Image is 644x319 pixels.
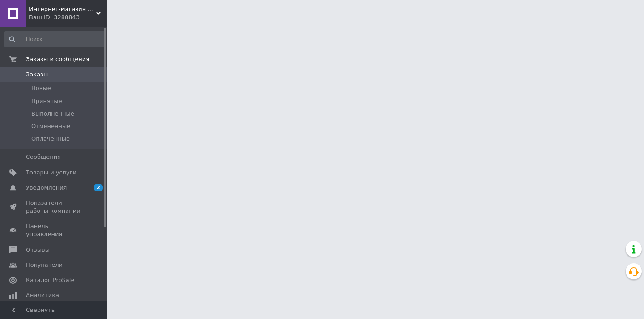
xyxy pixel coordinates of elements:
[29,13,107,21] div: Ваш ID: 3288843
[29,5,96,13] span: Интернет-магазин Роял Кофе Лидер Продаж кофе и чая оптом и в розницу
[26,246,50,254] span: Отзывы
[26,261,63,269] span: Покупатели
[31,135,70,143] span: Оплаченные
[4,31,105,47] input: Поиск
[26,291,59,299] span: Аналитика
[26,70,48,79] span: Заказы
[26,55,89,63] span: Заказы и сообщения
[31,110,74,118] span: Выполненные
[26,199,83,215] span: Показатели работы компании
[31,122,70,130] span: Отмененные
[94,184,103,191] span: 2
[31,84,51,92] span: Новые
[26,184,67,192] span: Уведомления
[26,169,76,177] span: Товары и услуги
[26,276,74,284] span: Каталог ProSale
[26,153,61,161] span: Сообщения
[31,97,62,105] span: Принятые
[26,222,83,238] span: Панель управления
